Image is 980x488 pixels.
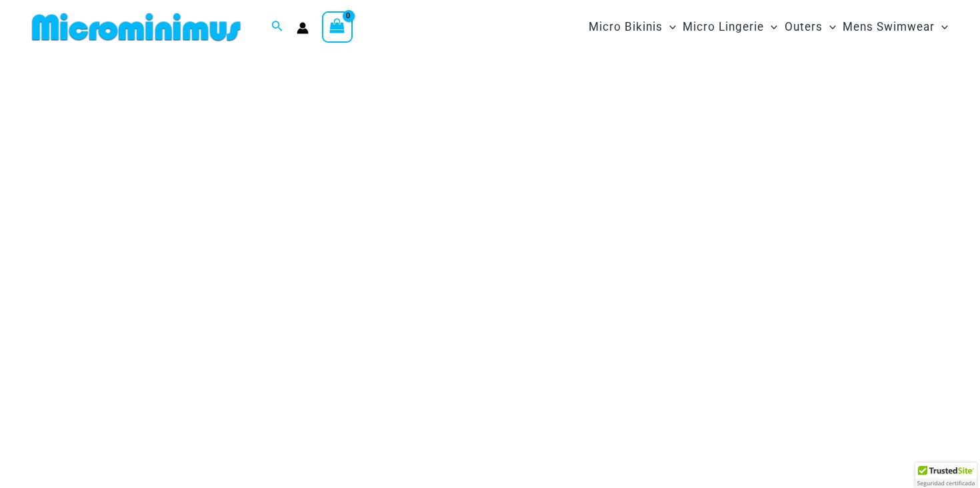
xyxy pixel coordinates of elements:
[27,12,246,42] img: MM SHOP LOGO FLAT
[663,10,676,44] span: Menu Toggle
[915,463,977,488] div: TrustedSite Certified
[271,19,283,35] a: Search icon link
[823,10,836,44] span: Menu Toggle
[764,10,777,44] span: Menu Toggle
[679,7,781,47] a: Micro LingerieMenu ToggleMenu Toggle
[839,7,951,47] a: Mens SwimwearMenu ToggleMenu Toggle
[781,7,839,47] a: OutersMenu ToggleMenu Toggle
[585,7,679,47] a: Micro BikinisMenu ToggleMenu Toggle
[297,22,309,34] a: Account icon link
[322,11,353,42] a: View Shopping Cart, empty
[935,10,948,44] span: Menu Toggle
[589,10,663,44] span: Micro Bikinis
[843,10,935,44] span: Mens Swimwear
[785,10,823,44] span: Outers
[583,5,953,49] nav: Site Navigation
[683,10,764,44] span: Micro Lingerie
